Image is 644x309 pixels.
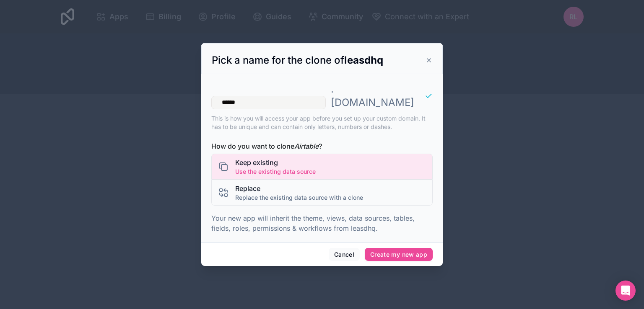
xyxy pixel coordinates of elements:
[294,142,319,150] i: Airtable
[211,213,433,233] p: Your new app will inherit the theme, views, data sources, tables, fields, roles, permissions & wo...
[211,141,433,151] span: How do you want to clone ?
[329,248,360,261] button: Cancel
[235,193,363,202] span: Replace the existing data source with a clone
[331,82,414,109] p: . [DOMAIN_NAME]
[344,54,383,66] strong: leasdhq
[365,248,433,261] button: Create my new app
[212,54,383,66] span: Pick a name for the clone of
[235,167,316,176] span: Use the existing data source
[615,281,636,301] div: Open Intercom Messenger
[235,183,363,193] span: Replace
[235,157,316,167] span: Keep existing
[211,114,433,131] p: This is how you will access your app before you set up your custom domain. It has to be unique an...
